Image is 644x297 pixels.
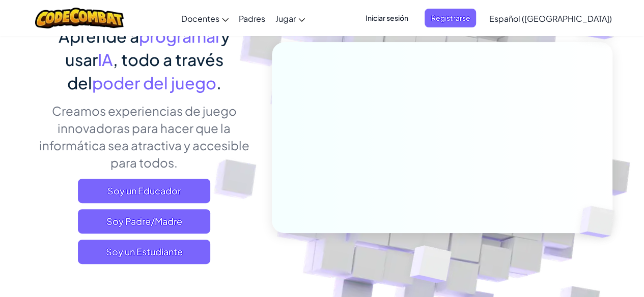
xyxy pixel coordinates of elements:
span: IA [98,49,113,70]
span: Aprende a [59,26,139,46]
span: Español ([GEOGRAPHIC_DATA]) [489,13,611,24]
p: Creamos experiencias de juego innovadoras para hacer que la informática sea atractiva y accesible... [32,102,257,171]
span: programar [139,26,221,46]
img: CodeCombat logo [35,8,124,28]
a: Soy un Educador [78,179,210,203]
span: Jugar [275,13,296,24]
a: Padres [234,5,270,32]
span: poder del juego [92,73,216,93]
button: Soy un Estudiante [78,240,210,264]
img: Overlap cubes [562,185,638,259]
button: Iniciar sesión [359,9,414,27]
a: Español ([GEOGRAPHIC_DATA]) [484,5,617,32]
button: Registrarse [425,9,476,27]
span: . [216,73,221,93]
a: Docentes [176,5,234,32]
a: Jugar [270,5,310,32]
a: Soy Padre/Madre [78,209,210,234]
span: , todo a través del [67,49,223,93]
span: Docentes [181,13,219,24]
